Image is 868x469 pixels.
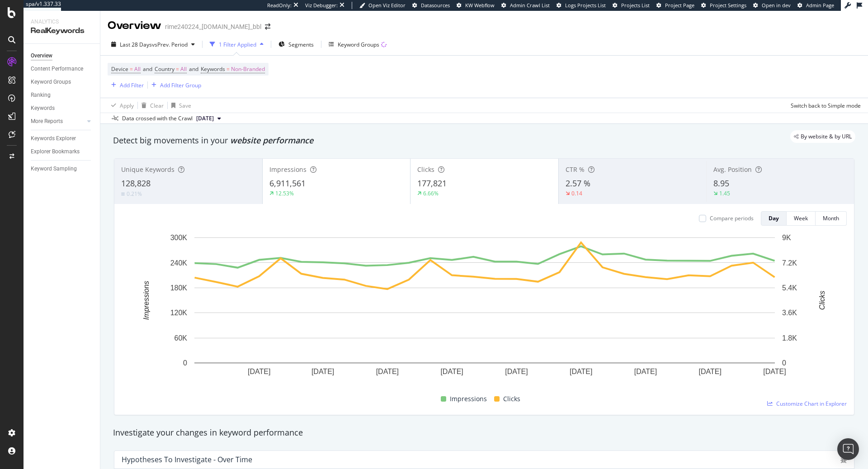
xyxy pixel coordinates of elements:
text: 240K [170,259,188,266]
span: Admin Page [806,2,834,9]
a: Explorer Bookmarks [31,147,94,156]
div: Add Filter [120,81,144,89]
span: By website & by URL [801,134,852,139]
a: Project Page [656,2,694,9]
span: Segments [288,41,314,48]
text: Impressions [142,281,150,320]
div: Switch back to Simple mode [791,102,861,109]
span: Project Page [665,2,694,9]
span: Non-Branded [231,63,265,76]
span: Device [111,65,128,73]
span: Logs Projects List [565,2,606,9]
span: Impressions [450,393,487,404]
text: [DATE] [505,368,528,375]
button: Save [168,98,191,113]
button: Segments [275,37,317,52]
span: 177,821 [417,178,447,189]
text: 300K [170,234,188,242]
a: Overview [31,51,94,61]
span: 128,828 [121,178,151,189]
text: Clicks [818,291,826,310]
text: 0 [782,359,786,367]
button: Last 28 DaysvsPrev. Period [108,37,198,52]
span: and [143,65,152,73]
a: Keywords Explorer [31,134,94,143]
a: Open in dev [753,2,791,9]
div: Content Performance [31,64,83,74]
div: Overview [108,18,161,33]
span: 2.57 % [566,178,590,189]
span: Open Viz Editor [368,2,406,9]
span: and [189,65,198,73]
text: 5.4K [782,284,797,292]
span: Clicks [417,165,434,174]
button: Month [816,211,847,226]
button: Apply [108,98,134,113]
div: Clear [150,102,164,109]
a: Content Performance [31,64,94,74]
span: Customize Chart in Explorer [776,400,847,407]
span: vs Prev. Period [152,41,188,48]
text: 0 [183,359,187,367]
div: arrow-right-arrow-left [265,24,270,30]
div: Keywords Explorer [31,134,76,143]
button: [DATE] [193,113,225,124]
div: 0.14 [571,189,582,197]
span: Country [155,65,175,73]
div: 0.21% [127,190,142,198]
div: Compare periods [710,214,754,222]
span: Project Settings [710,2,746,9]
div: 1 Filter Applied [219,41,256,48]
button: Week [787,211,816,226]
div: More Reports [31,117,63,126]
div: 6.66% [423,189,439,197]
a: Projects List [613,2,650,9]
a: Keyword Groups [31,77,94,87]
a: KW Webflow [457,2,495,9]
span: All [180,63,187,76]
div: Hypotheses to Investigate - Over Time [122,455,252,464]
div: Day [769,214,779,222]
a: Logs Projects List [557,2,606,9]
div: rime240224_[DOMAIN_NAME]_bbl [165,22,261,31]
div: Month [823,214,839,222]
text: [DATE] [311,368,334,375]
a: Datasources [412,2,450,9]
span: CTR % [566,165,585,174]
div: Week [794,214,808,222]
a: More Reports [31,117,85,126]
a: Keyword Sampling [31,164,94,174]
div: bug [840,457,847,463]
div: Investigate your changes in keyword performance [113,427,855,439]
div: Open Intercom Messenger [837,438,859,460]
div: Data crossed with the Crawl [122,114,193,123]
button: Keyword Groups [325,37,390,52]
text: 60K [175,334,188,342]
a: Customize Chart in Explorer [767,400,847,407]
div: Analytics [31,18,93,26]
img: Equal [121,193,125,195]
div: 12.53% [275,189,294,197]
div: Save [179,102,191,109]
div: Keywords [31,104,55,113]
text: [DATE] [763,368,786,375]
span: Open in dev [762,2,791,9]
a: Admin Crawl List [501,2,550,9]
svg: A chart. [122,233,847,390]
div: ReadOnly: [267,2,292,9]
span: Projects List [621,2,650,9]
span: Unique Keywords [121,165,175,174]
div: Viz Debugger: [305,2,338,9]
text: 9K [782,234,791,242]
button: Clear [138,98,164,113]
span: All [134,63,141,76]
span: Keywords [201,65,225,73]
span: Last 28 Days [120,41,152,48]
button: Day [761,211,787,226]
span: Impressions [269,165,307,174]
text: [DATE] [570,368,592,375]
div: Add Filter Group [160,81,201,89]
button: Add Filter Group [148,80,201,90]
text: [DATE] [634,368,657,375]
